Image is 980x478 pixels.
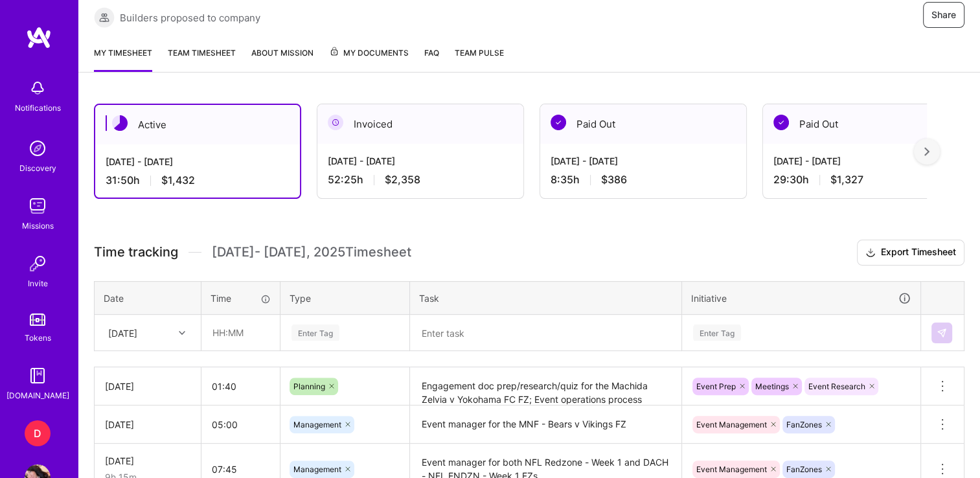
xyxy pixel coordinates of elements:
textarea: Event manager for the MNF - Bears v Vikings FZ [411,407,680,442]
span: Event Management [696,464,767,474]
img: Submit [937,328,947,338]
span: Event Research [808,381,865,391]
img: teamwork [25,193,51,219]
i: icon Download [865,246,876,260]
img: Invite [25,251,51,277]
span: Share [931,8,956,21]
div: [DATE] - [DATE] [106,155,290,168]
div: Invite [28,277,48,290]
div: Time [211,291,271,305]
div: [DATE] [105,454,190,468]
div: [DATE] [108,326,137,339]
div: D [25,420,51,446]
div: [DATE] [105,418,190,431]
span: Builders proposed to company [120,11,260,25]
i: icon Chevron [179,330,185,336]
a: FAQ [424,46,439,72]
div: [DATE] [105,380,190,393]
input: HH:MM [201,407,280,442]
a: About Mission [251,46,313,72]
img: discovery [25,135,51,161]
th: Date [95,281,201,315]
span: Time tracking [94,244,178,260]
img: Active [112,115,128,131]
img: guide book [25,363,51,389]
th: Task [410,281,682,315]
div: Tokens [25,331,51,345]
div: Paid Out [763,104,969,144]
img: Invoiced [328,115,343,130]
div: Enter Tag [291,323,339,343]
img: right [924,147,929,156]
span: Management [293,420,341,429]
div: Discovery [19,161,56,175]
a: My Documents [329,46,409,72]
span: $1,327 [830,173,863,187]
div: 31:50 h [106,174,290,187]
span: Planning [293,381,325,391]
button: Export Timesheet [857,240,964,266]
div: Invoiced [317,104,523,144]
span: $2,358 [385,173,420,187]
a: My timesheet [94,46,152,72]
div: Enter Tag [693,323,741,343]
img: Paid Out [551,115,566,130]
div: [DATE] - [DATE] [773,154,959,168]
span: $1,432 [161,174,195,187]
img: logo [26,26,52,49]
span: Team Pulse [455,48,504,58]
span: Management [293,464,341,474]
span: FanZones [786,420,822,429]
a: Team Pulse [455,46,504,72]
span: FanZones [786,464,822,474]
div: Paid Out [540,104,746,144]
button: Share [923,2,964,28]
img: Paid Out [773,115,789,130]
th: Type [280,281,410,315]
div: [DATE] - [DATE] [551,154,736,168]
input: HH:MM [201,369,280,404]
span: [DATE] - [DATE] , 2025 Timesheet [212,244,411,260]
div: Active [95,105,300,144]
div: 29:30 h [773,173,959,187]
div: 52:25 h [328,173,513,187]
div: [DOMAIN_NAME] [6,389,69,402]
img: tokens [30,313,45,326]
span: Event Management [696,420,767,429]
img: bell [25,75,51,101]
textarea: Engagement doc prep/research/quiz for the Machida Zelvia v Yokohama FC FZ; Event operations proce... [411,369,680,404]
div: Missions [22,219,54,233]
div: 8:35 h [551,173,736,187]
div: Notifications [15,101,61,115]
a: D [21,420,54,446]
a: Team timesheet [168,46,236,72]
span: $386 [601,173,627,187]
input: HH:MM [202,315,279,350]
span: Meetings [755,381,789,391]
div: [DATE] - [DATE] [328,154,513,168]
span: My Documents [329,46,409,60]
div: Initiative [691,291,911,306]
img: Builders proposed to company [94,7,115,28]
span: Event Prep [696,381,736,391]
